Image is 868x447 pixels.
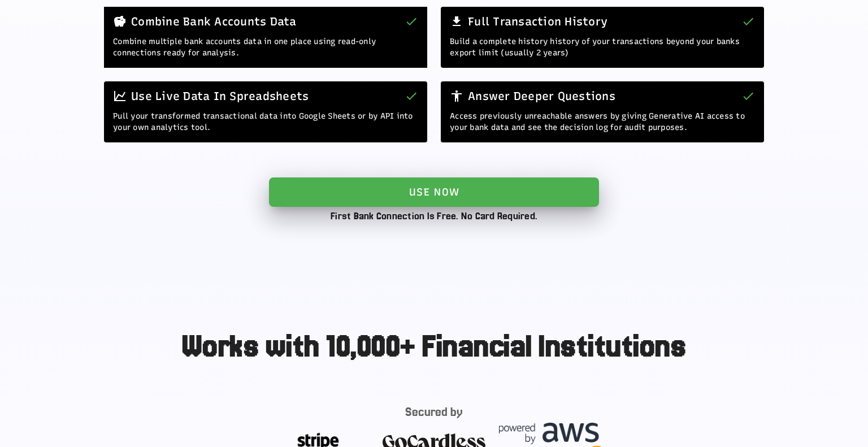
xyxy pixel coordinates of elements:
[408,186,460,198] span: USE Now
[131,12,400,31] div: Combine Bank Accounts Data
[104,36,427,68] div: Combine multiple bank accounts data in one place using read-only connections ready for analysis.
[441,36,764,68] div: Build a complete history history of your transactions beyond your banks export limit (usually 2 y...
[468,87,737,105] div: Answer Deeper Questions
[182,329,687,363] h1: Works with 10,000+ Financial Institutions
[131,87,400,105] div: Use Live Data In Spreadsheets
[104,111,427,142] div: Pull your transformed transactional data into Google Sheets or by API into your own analytics tool.
[441,111,764,142] div: Access previously unreachable answers by giving Generative AI access to your bank data and see th...
[405,405,463,419] span: Secured by
[269,177,599,207] a: USE Now
[269,207,599,225] div: First Bank Connection Is Free. No Card Required.
[468,12,737,31] div: Full Transaction History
